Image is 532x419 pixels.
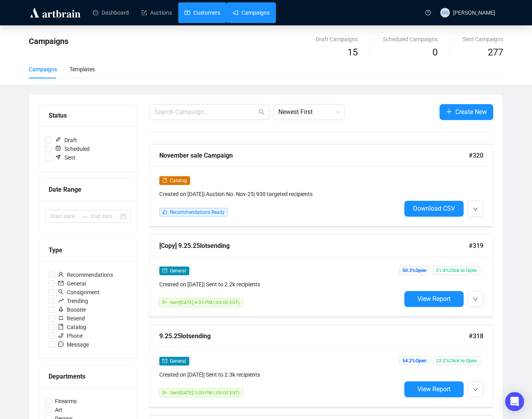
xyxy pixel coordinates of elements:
a: Customers [185,2,220,23]
button: Download CSV [404,201,464,217]
span: MS [442,9,448,16]
span: swap-right [81,213,88,219]
span: plus [446,109,452,115]
div: [Copy] 9.25.25lotsending [159,241,469,251]
span: Catalog [55,323,89,331]
span: General [55,279,89,288]
span: search [58,289,64,295]
span: 54.2% Open [399,356,430,365]
span: send [162,390,167,395]
span: Scheduled [52,145,93,153]
span: mail [162,358,167,363]
button: View Report [404,381,464,397]
span: Trending [55,297,91,305]
div: Sent Campaigns [463,35,503,44]
div: Departments [49,371,128,381]
span: Campaigns [29,36,68,46]
div: Created on [DATE] | Sent to 2.3k recipients [159,370,401,379]
span: 21.4% Click to Open [433,266,480,275]
div: Draft Campaigns [316,35,358,44]
div: 9.25.25lotsending [159,331,469,341]
span: rise [58,298,64,303]
span: Sent [DATE] 4:05 PM (-05:00 EST) [170,300,240,305]
span: Download CSV [413,205,455,212]
a: 9.25.25lotsending#318mailGeneralCreated on [DATE]| Sent to 2.3k recipientssendSent[DATE] 3:00 PM ... [149,325,493,407]
span: #318 [469,331,483,341]
div: Status [49,110,128,120]
span: Art [52,406,66,414]
span: View Report [417,295,451,303]
a: November sale Campaign#320bookCatalogCreated on [DATE]| Auction No. Nov-25| 930 targeted recipien... [149,144,493,227]
span: mail [162,268,167,273]
span: phone [58,333,64,338]
a: Dashboard [93,2,129,23]
a: Auctions [141,2,172,23]
span: Sent [52,153,79,162]
span: Phone [55,331,86,340]
div: Open Intercom Messenger [505,392,524,411]
span: Recommendations Ready [170,209,224,215]
div: November sale Campaign [159,150,469,160]
span: search [258,109,265,115]
span: Draft [52,136,80,145]
span: question-circle [425,10,431,15]
button: View Report [404,291,464,307]
span: 15 [347,47,358,58]
span: Catalog [170,178,187,183]
span: message [58,341,64,347]
div: Date Range [49,185,128,194]
button: Create New [440,104,493,120]
span: retweet [58,315,64,321]
span: Message [55,340,92,349]
span: to [81,213,88,219]
a: Campaigns [233,2,270,23]
span: like [162,209,167,214]
div: Type [49,245,128,255]
span: [PERSON_NAME] [453,10,495,16]
span: rocket [58,307,64,312]
a: [Copy] 9.25.25lotsending#319mailGeneralCreated on [DATE]| Sent to 2.2k recipientssendSent[DATE] 4... [149,234,493,317]
span: mail [58,280,64,286]
span: book [162,178,167,183]
div: Created on [DATE] | Auction No. Nov-25 | 930 targeted recipients [159,190,401,198]
input: Search Campaign... [154,107,257,117]
div: Campaigns [29,65,57,74]
span: down [473,207,478,211]
input: End date [91,212,119,221]
span: Sent [DATE] 3:00 PM (-05:00 EST) [170,390,240,396]
span: down [473,387,478,392]
span: 277 [488,47,503,58]
span: 22.2% Click to Open [433,356,480,365]
span: down [473,297,478,302]
span: 0 [432,47,438,58]
span: 50.3% Open [399,266,430,275]
div: Scheduled Campaigns [383,35,438,44]
span: View Report [417,385,451,393]
span: Consignment [55,288,103,297]
span: General [170,358,186,364]
div: Templates [70,65,95,74]
span: book [58,324,64,329]
img: logo [29,6,82,19]
span: user [58,272,64,277]
span: Create New [455,107,487,117]
span: Resend [55,314,88,323]
span: Booster [55,305,89,314]
span: send [162,300,167,305]
span: Recommendations [55,270,116,279]
div: Created on [DATE] | Sent to 2.2k recipients [159,280,401,289]
input: Start date [50,212,78,221]
span: Newest First [278,105,340,120]
span: #320 [469,150,483,160]
span: #319 [469,241,483,251]
span: Firearms [52,397,80,406]
span: General [170,268,186,274]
